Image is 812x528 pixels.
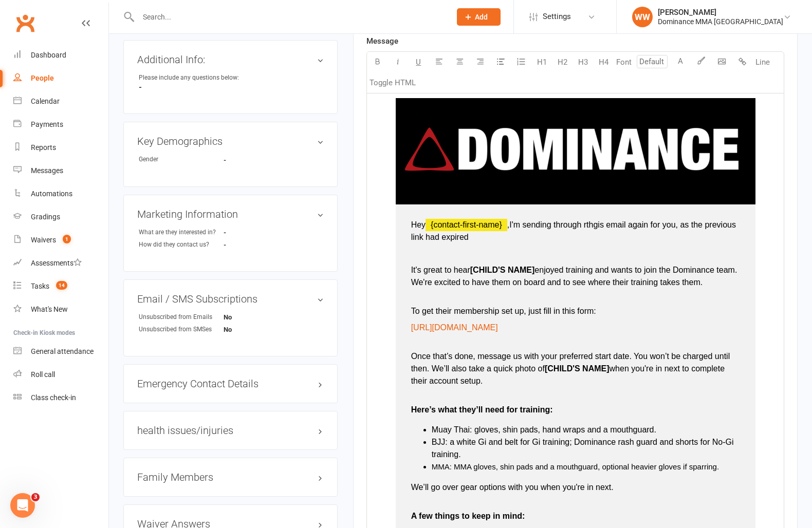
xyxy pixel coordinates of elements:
div: Calendar [31,97,60,105]
button: U [408,52,429,72]
span: We’ll go over gear options with you when you're in next. [411,483,614,492]
div: What are they interested in? [139,228,224,237]
a: General attendance kiosk mode [13,340,108,363]
a: Payments [13,113,108,136]
div: Tasks [31,282,49,290]
span: Muay Thai: gloves, shin pads, hand wraps and a mouthguard. [432,425,656,434]
span: [CHILD'S NAME] [470,266,535,274]
div: Unsubscribed from SMSes [139,325,224,334]
span: BJJ: a white Gi and belt for Gi training; Dominance rash guard and shorts for No-Gi training. [432,438,736,459]
a: Clubworx [12,10,38,36]
div: Assessments [31,259,82,267]
a: Messages [13,159,108,182]
h3: Family Members [137,472,324,483]
div: How did they contact us? [139,240,224,250]
button: Font [614,52,634,72]
a: Gradings [13,205,108,229]
span: 14 [56,281,67,290]
strong: No [224,313,283,321]
span: U [416,58,421,67]
button: A [670,52,691,72]
span: when you're in next to complete their account setup. [411,364,727,385]
div: Dominance MMA [GEOGRAPHIC_DATA] [658,17,783,26]
span: I'm sending through rthgis email again for you, as the previous link had expired [411,220,739,241]
div: People [31,74,54,82]
span: Once that’s done, message us with your preferred start date. You won’t be charged until then. We’... [411,352,732,373]
span: To get their membership set up, just fill in this form: [411,307,596,315]
strong: - [224,229,283,236]
input: Search... [135,10,444,24]
button: H3 [573,52,593,72]
a: Roll call [13,363,108,386]
button: H2 [552,52,573,72]
a: Tasks 14 [13,275,108,298]
div: Waivers [31,236,56,244]
a: Dashboard [13,44,108,67]
span: Here’s what they’ll need for training: [411,405,553,414]
div: [PERSON_NAME] [658,8,783,17]
span: 1 [63,235,71,243]
div: General attendance [31,347,94,355]
div: Unsubscribed from Emails [139,312,224,322]
a: Calendar [13,90,108,113]
div: Class check-in [31,393,76,402]
span: It's great to hear [411,266,470,274]
div: Please include any questions below: [139,73,239,83]
h3: Marketing Information [137,209,324,220]
div: Payments [31,120,63,128]
div: Messages [31,166,63,175]
span: Hey [411,220,426,229]
button: H1 [531,52,552,72]
span: Settings [543,5,571,28]
button: H4 [593,52,614,72]
a: Class kiosk mode [13,386,108,409]
button: Toggle HTML [367,72,418,93]
div: Dashboard [31,51,66,59]
a: People [13,67,108,90]
h3: health issues/injuries [137,425,324,436]
div: Gender [139,155,224,164]
iframe: Intercom live chat [10,493,35,518]
div: WW [632,7,653,27]
div: Automations [31,190,72,198]
span: , [507,220,509,229]
span: MMA: MMA gloves, shin pads and a mouthguard, optional heavier gloves if sparring. [432,462,719,471]
strong: - [139,83,324,92]
span: enjoyed training and wants to join the Dominance team. We're excited to have them on board and to... [411,266,740,287]
a: What's New [13,298,108,321]
a: Reports [13,136,108,159]
span: [URL][DOMAIN_NAME] [411,323,498,332]
img: bf3eda11-9270-46cb-9fb7-554ff1c9493e.png [396,98,755,201]
h3: Additional Info: [137,54,324,65]
strong: No [224,326,283,333]
label: Message [366,35,398,47]
input: Default [637,55,668,68]
div: What's New [31,305,68,313]
span: Add [475,13,488,21]
strong: - [224,156,283,164]
div: Gradings [31,213,60,221]
strong: - [224,241,283,249]
a: Waivers 1 [13,229,108,252]
span: A few things to keep in mind: [411,512,525,520]
h3: Email / SMS Subscriptions [137,293,324,305]
h3: Emergency Contact Details [137,378,324,389]
div: Roll call [31,370,55,379]
span: 3 [31,493,40,501]
div: Reports [31,143,56,152]
span: [CHILD'S NAME] [545,364,610,373]
button: Line [752,52,773,72]
h3: Key Demographics [137,136,324,147]
a: Automations [13,182,108,205]
button: Add [457,8,501,26]
a: Assessments [13,252,108,275]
